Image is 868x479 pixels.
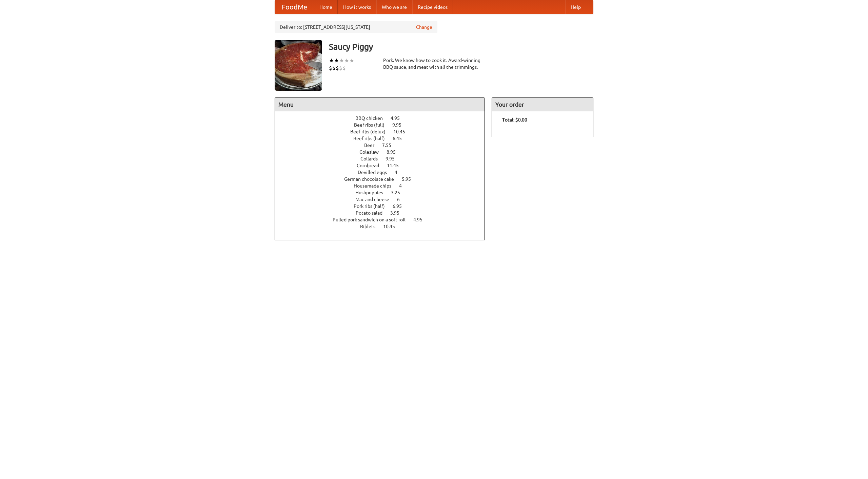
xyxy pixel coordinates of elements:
span: Coleslaw [359,149,386,155]
span: 4 [395,170,404,175]
a: Help [565,0,586,14]
li: $ [342,64,346,72]
span: 6.95 [393,203,409,209]
a: Collards 9.95 [360,156,407,161]
li: ★ [349,57,354,64]
span: Hushpuppies [355,190,390,195]
span: Mac and cheese [355,197,396,202]
span: Pulled pork sandwich on a soft roll [333,217,412,222]
span: 7.55 [382,143,398,148]
div: Pork. We know how to cook it. Award-winning BBQ sauce, and meat with all the trimmings. [383,57,485,70]
a: Hushpuppies 3.25 [355,190,413,195]
li: $ [336,64,339,72]
a: Potato salad 3.95 [356,210,412,216]
img: angular.jpg [275,40,322,91]
span: Riblets [360,224,382,229]
li: $ [332,64,336,72]
span: 3.25 [391,190,407,195]
span: Collards [360,156,384,161]
a: Home [314,0,338,14]
a: BBQ chicken 4.95 [355,115,412,121]
div: Deliver to: [STREET_ADDRESS][US_STATE] [275,21,437,33]
span: 4.95 [391,115,407,121]
a: FoodMe [275,0,314,14]
a: Cornbread 11.45 [357,163,411,168]
li: ★ [329,57,334,64]
a: German chocolate cake 5.95 [344,176,423,182]
span: Beef ribs (full) [354,122,391,128]
a: Devilled eggs 4 [358,170,410,175]
span: 6.45 [393,136,409,141]
span: 4 [399,183,409,189]
li: ★ [339,57,344,64]
a: Beer 7.55 [364,143,404,148]
a: How it works [338,0,376,14]
span: Devilled eggs [358,170,394,175]
a: Housemade chips 4 [354,183,414,189]
span: Cornbread [357,163,386,168]
a: Coleslaw 8.95 [359,149,408,155]
span: Beef ribs (delux) [350,129,392,134]
a: Recipe videos [412,0,453,14]
a: Pulled pork sandwich on a soft roll 4.95 [333,217,435,222]
span: 8.95 [387,149,402,155]
h4: Menu [275,98,485,111]
a: Beef ribs (delux) 10.45 [350,129,418,134]
span: 11.45 [387,163,406,168]
a: Beef ribs (full) 9.95 [354,122,414,128]
span: BBQ chicken [355,115,390,121]
a: Riblets 10.45 [360,224,408,229]
h4: Your order [492,98,593,111]
span: Pork ribs (half) [354,203,392,209]
span: 10.45 [393,129,412,134]
b: Total: $0.00 [502,117,527,123]
span: Beer [364,143,381,148]
span: German chocolate cake [344,176,401,182]
span: Housemade chips [354,183,398,189]
span: 10.45 [383,224,402,229]
a: Who we are [376,0,412,14]
li: $ [339,64,342,72]
a: Beef ribs (half) 6.45 [353,136,414,141]
li: ★ [334,57,339,64]
span: 4.95 [413,217,429,222]
span: 5.95 [402,176,418,182]
h3: Saucy Piggy [329,40,593,53]
a: Mac and cheese 6 [355,197,412,202]
a: Change [416,24,432,30]
span: Potato salad [356,210,389,216]
li: ★ [344,57,349,64]
span: 3.95 [390,210,406,216]
a: Pork ribs (half) 6.95 [354,203,414,209]
span: Beef ribs (half) [353,136,392,141]
li: $ [329,64,332,72]
span: 9.95 [386,156,401,161]
span: 9.95 [392,122,408,128]
span: 6 [397,197,407,202]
